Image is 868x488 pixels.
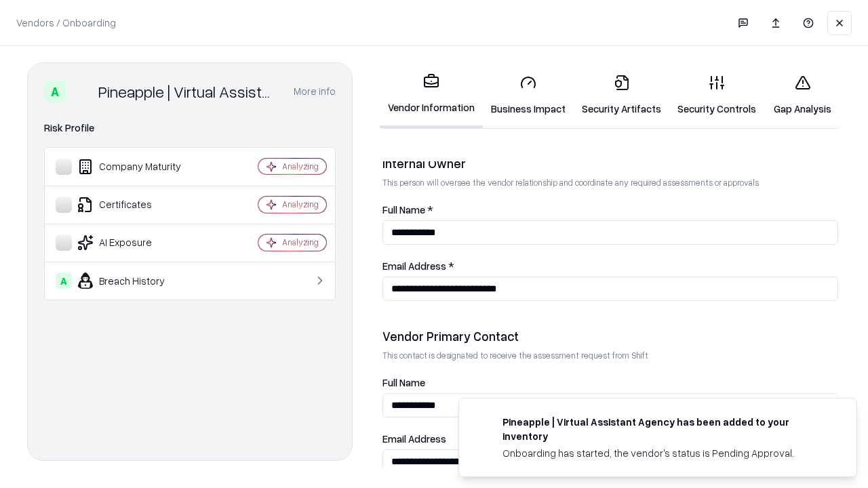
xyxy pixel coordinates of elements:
p: This contact is designated to receive the assessment request from Shift [382,350,838,361]
img: trypineapple.com [475,415,492,431]
a: Security Controls [669,64,764,127]
div: A [44,81,66,102]
button: More info [294,79,336,104]
label: Email Address * [382,261,838,271]
div: Analyzing [282,161,319,172]
div: Pineapple | Virtual Assistant Agency [98,81,277,102]
p: Vendors / Onboarding [16,16,116,30]
div: Company Maturity [56,159,218,175]
div: A [56,272,72,289]
div: Vendor Primary Contact [382,328,838,344]
div: Certificates [56,197,218,213]
div: Analyzing [282,237,319,248]
a: Gap Analysis [764,64,841,127]
div: Risk Profile [44,120,336,136]
label: Full Name * [382,205,838,215]
label: Email Address [382,434,838,444]
a: Business Impact [483,64,574,127]
img: Pineapple | Virtual Assistant Agency [71,81,93,102]
label: Full Name [382,378,838,388]
div: Internal Owner [382,155,838,171]
div: AI Exposure [56,235,218,251]
p: This person will oversee the vendor relationship and coordinate any required assessments or appro... [382,177,838,188]
div: Breach History [56,272,218,289]
a: Vendor Information [380,62,483,128]
a: Security Artifacts [574,64,669,127]
div: Pineapple | Virtual Assistant Agency has been added to your inventory [502,415,824,443]
div: Analyzing [282,199,319,210]
div: Onboarding has started, the vendor's status is Pending Approval. [502,446,824,460]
